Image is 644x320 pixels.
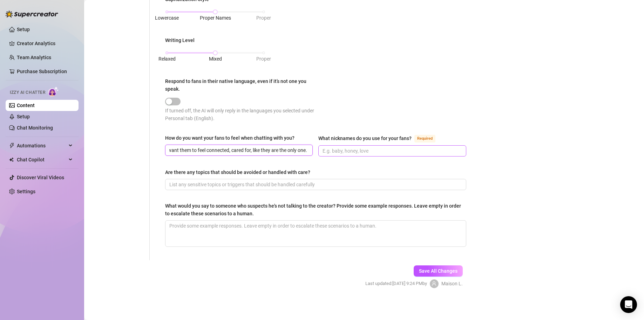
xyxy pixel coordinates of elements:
[165,98,181,105] button: Respond to fans in their native language, even if it’s not one you speak.
[165,134,294,142] div: How do you want your fans to feel when chatting with you?
[432,281,436,286] span: user
[165,202,461,217] div: What would you say to someone who suspects he's not talking to the creator? Provide some example ...
[620,296,637,313] div: Open Intercom Messenger
[165,77,316,93] label: Respond to fans in their native language, even if it’s not one you speak.
[48,86,59,97] img: AI Chatter
[17,175,64,180] a: Discover Viral Videos
[414,265,463,277] button: Save All Changes
[165,36,199,44] label: Writing Level
[365,280,427,287] span: Last updated: [DATE] 9:24 PM by
[158,56,176,62] span: Relaxed
[256,15,271,21] span: Proper
[256,56,271,62] span: Proper
[165,77,311,93] div: Respond to fans in their native language, even if it’s not one you speak.
[414,135,435,142] span: Required
[441,280,463,287] span: Maison L.
[17,125,53,131] a: Chat Monitoring
[17,38,73,49] a: Creator Analytics
[318,134,412,142] div: What nicknames do you use for your fans?
[165,168,315,176] label: Are there any topics that should be avoided or handled with care?
[17,189,35,194] a: Settings
[17,154,67,165] span: Chat Copilot
[17,27,30,32] a: Setup
[323,147,460,155] input: What nicknames do you use for your fans?
[17,114,30,119] a: Setup
[419,268,457,274] span: Save All Changes
[165,221,466,246] textarea: What would you say to someone who suspects he's not talking to the creator? Provide some example ...
[17,103,35,108] a: Content
[9,143,15,148] span: thunderbolt
[9,157,14,162] img: Chat Copilot
[155,15,179,21] span: Lowercase
[169,181,461,188] input: Are there any topics that should be avoided or handled with care?
[318,134,443,142] label: What nicknames do you use for your fans?
[165,107,316,122] div: If turned off, the AI will only reply in the languages you selected under Personal tab (English).
[165,168,310,176] div: Are there any topics that should be avoided or handled with care?
[6,11,58,18] img: logo-BBDzfeDw.svg
[209,56,222,62] span: Mixed
[200,15,231,21] span: Proper Names
[165,134,299,142] label: How do you want your fans to feel when chatting with you?
[165,202,466,217] label: What would you say to someone who suspects he's not talking to the creator? Provide some example ...
[17,55,51,60] a: Team Analytics
[165,36,195,44] div: Writing Level
[10,89,45,96] span: Izzy AI Chatter
[17,140,67,151] span: Automations
[17,69,67,74] a: Purchase Subscription
[169,146,307,154] input: How do you want your fans to feel when chatting with you?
